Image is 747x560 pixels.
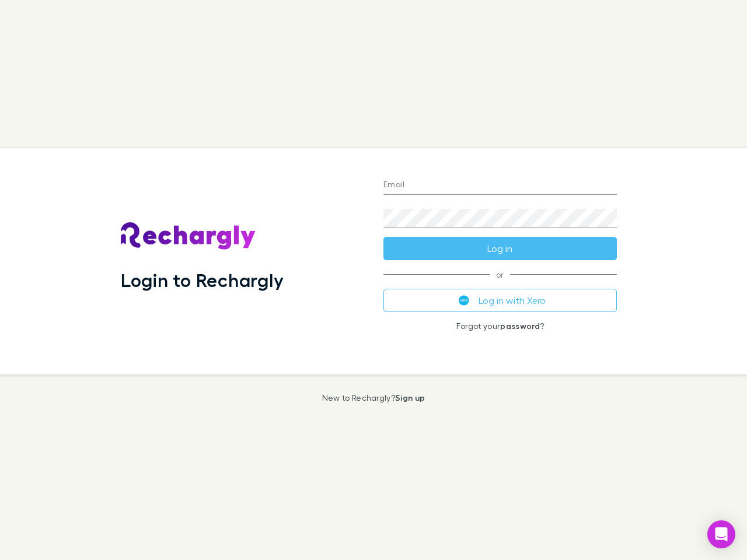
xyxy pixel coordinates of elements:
div: Open Intercom Messenger [707,520,735,548]
a: Sign up [395,393,425,402]
a: password [500,321,540,331]
button: Log in [383,237,617,260]
p: New to Rechargly? [322,393,425,402]
img: Rechargly's Logo [121,222,256,250]
button: Log in with Xero [383,289,617,312]
img: Xero's logo [459,295,469,306]
h1: Login to Rechargly [121,269,284,291]
p: Forgot your ? [383,321,617,331]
